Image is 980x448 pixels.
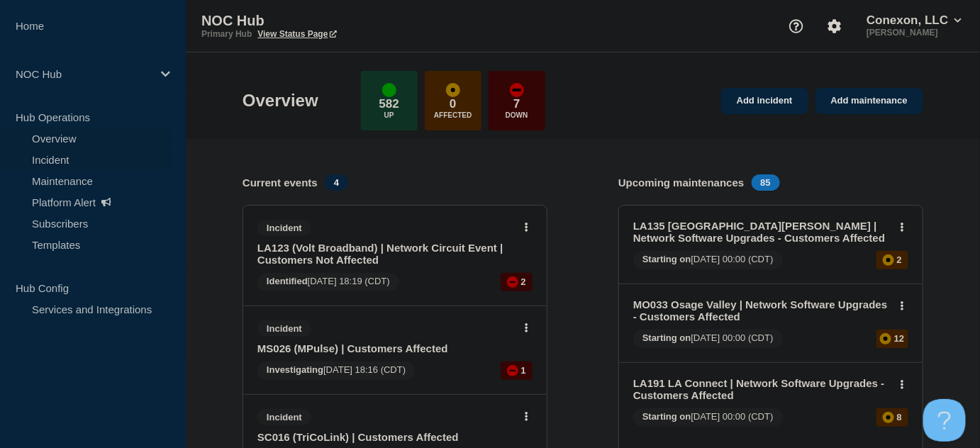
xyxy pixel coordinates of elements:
h1: Overview [243,91,318,111]
span: Starting on [642,411,691,422]
span: [DATE] 18:16 (CDT) [257,362,415,380]
button: Conexon, LLC [864,13,964,28]
a: MS026 (MPulse) | Customers Affected [257,342,513,354]
a: LA191 LA Connect | Network Software Upgrades - Customers Affected [633,377,889,401]
a: Add maintenance [815,88,923,114]
p: Affected [434,111,472,119]
span: Starting on [642,254,691,264]
p: 582 [379,97,399,111]
p: 2 [897,254,902,265]
span: Investigating [267,364,323,375]
div: affected [446,83,460,97]
a: LA135 [GEOGRAPHIC_DATA][PERSON_NAME] | Network Software Upgrades - Customers Affected [633,220,889,244]
p: 7 [513,97,520,111]
a: MO033 Osage Valley | Network Software Upgrades - Customers Affected [633,298,889,323]
div: affected [883,412,894,423]
p: NOC Hub [16,68,152,80]
p: Down [506,111,528,119]
button: Support [781,11,811,41]
p: Up [384,111,394,119]
span: 4 [325,174,348,191]
div: down [507,276,518,288]
span: Incident [257,320,311,337]
p: 0 [450,97,456,111]
p: 12 [894,333,904,344]
a: View Status Page [257,29,336,39]
iframe: Help Scout Beacon - Open [923,399,966,442]
p: 8 [897,412,902,422]
div: affected [880,333,891,345]
a: Add incident [721,88,808,114]
p: NOC Hub [201,13,485,29]
span: [DATE] 00:00 (CDT) [633,408,783,427]
span: Incident [257,409,311,425]
span: [DATE] 00:00 (CDT) [633,330,783,348]
div: up [382,83,396,97]
div: down [510,83,524,97]
p: 1 [521,365,526,376]
h4: Current events [243,177,318,189]
p: Primary Hub [201,29,252,39]
span: [DATE] 00:00 (CDT) [633,251,783,269]
span: Incident [257,220,311,236]
p: [PERSON_NAME] [864,28,964,38]
span: [DATE] 18:19 (CDT) [257,273,399,291]
a: SC016 (TriCoLink) | Customers Affected [257,431,513,443]
p: 2 [521,276,526,287]
span: Identified [267,276,308,286]
button: Account settings [820,11,850,41]
span: Starting on [642,332,691,343]
span: 85 [752,174,780,191]
a: LA123 (Volt Broadband) | Network Circuit Event | Customers Not Affected [257,242,513,266]
div: affected [883,254,894,266]
div: down [507,365,518,376]
h4: Upcoming maintenances [618,177,745,189]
